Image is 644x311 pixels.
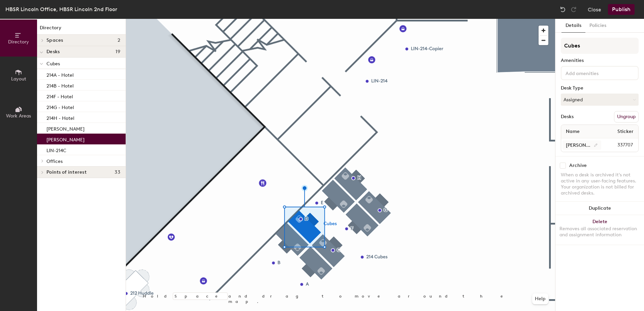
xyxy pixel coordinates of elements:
div: Desks [561,114,574,119]
button: Policies [585,19,610,33]
p: 214H - Hotel [46,113,74,121]
div: Archive [569,163,587,168]
button: Assigned [561,94,639,106]
span: Name [562,126,583,138]
button: Publish [608,4,635,15]
p: [PERSON_NAME] [46,135,85,143]
span: Desks [46,49,60,55]
span: Spaces [46,38,63,43]
button: Ungroup [614,111,639,123]
div: Desk Type [561,85,639,91]
span: 33 [115,170,120,175]
span: 337707 [601,141,637,149]
button: Duplicate [555,202,644,215]
input: Unnamed desk [562,140,601,150]
span: 19 [116,49,120,55]
img: Undo [559,6,566,13]
button: Details [561,19,585,33]
button: DeleteRemoves all associated reservation and assignment information [555,215,644,245]
button: Close [588,4,601,15]
p: 214A - Hotel [46,70,74,78]
div: HBSR Lincoln Office, HBSR Lincoln 2nd Floor [5,5,117,13]
img: Redo [570,6,577,13]
span: Cubes [46,61,60,67]
span: 2 [118,38,120,43]
p: 214B - Hotel [46,81,74,89]
p: [PERSON_NAME] [46,124,85,132]
p: LIN-214C [46,146,66,153]
p: 214F - Hotel [46,92,73,100]
div: Removes all associated reservation and assignment information [559,226,640,238]
span: Directory [8,39,29,45]
p: 214G - Hotel [46,103,74,110]
span: Work Areas [6,113,31,119]
h1: Directory [37,24,126,35]
input: Add amenities [564,69,625,77]
span: Sticker [614,126,637,138]
span: Offices [46,159,63,164]
button: Help [532,293,548,304]
div: When a desk is archived it's not active in any user-facing features. Your organization is not bil... [561,172,639,196]
div: Amenities [561,58,639,63]
span: Layout [11,76,26,82]
span: Points of interest [46,170,87,175]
